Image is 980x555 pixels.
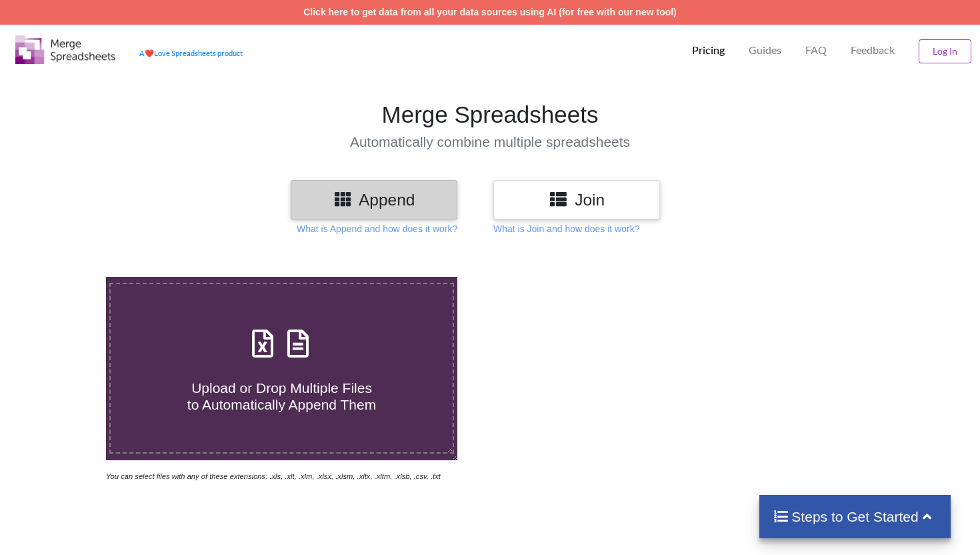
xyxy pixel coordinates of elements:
h4: Steps to Get Started [773,508,937,525]
button: Log In [919,39,971,63]
p: Pricing [692,43,725,57]
i: You can select files with any of these extensions: .xls, .xlt, .xlm, .xlsx, .xlsm, .xltx, .xltm, ... [106,472,441,480]
img: Logo.png [15,35,115,64]
span: heart [145,49,154,57]
span: Upload or Drop Multiple Files to Automatically Append Them [187,380,376,412]
span: Feedback [851,45,895,55]
p: What is Join and how does it work? [493,222,639,235]
h3: Join [503,190,650,209]
p: Guides [749,43,781,57]
h3: Append [301,190,447,209]
p: What is Append and how does it work? [297,222,457,235]
p: FAQ [805,43,827,57]
a: AheartLove Spreadsheets product [139,49,243,57]
a: Click here to get data from all your data sources using AI (for free with our new tool) [303,7,677,17]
